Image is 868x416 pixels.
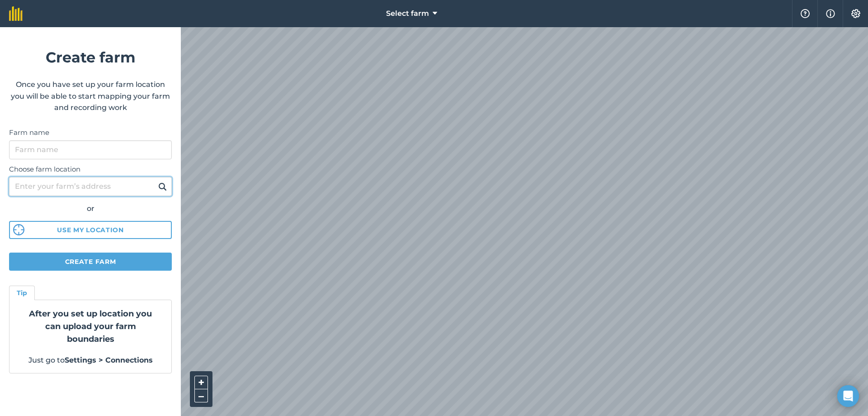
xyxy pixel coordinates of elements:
label: Choose farm location [9,164,172,175]
button: + [194,376,208,389]
img: svg+xml;base64,PHN2ZyB4bWxucz0iaHR0cDovL3d3dy53My5vcmcvMjAwMC9zdmciIHdpZHRoPSIxNyIgaGVpZ2h0PSIxNy... [826,8,835,19]
img: svg+xml;base64,PHN2ZyB4bWxucz0iaHR0cDovL3d3dy53My5vcmcvMjAwMC9zdmciIHdpZHRoPSIxOSIgaGVpZ2h0PSIyNC... [158,181,167,192]
button: Use my location [9,221,172,239]
label: Farm name [9,127,172,138]
button: – [194,389,208,402]
button: Create farm [9,253,172,271]
img: A question mark icon [800,9,811,18]
p: Just go to [20,354,160,366]
div: or [9,203,172,215]
p: Once you have set up your farm location you will be able to start mapping your farm and recording... [9,79,172,114]
span: Select farm [386,8,429,19]
img: A cog icon [850,9,861,18]
strong: Settings > Connections [65,356,153,364]
h4: Tip [17,288,27,298]
strong: After you set up location you can upload your farm boundaries [29,309,152,344]
img: fieldmargin Logo [9,6,23,21]
input: Farm name [9,140,172,159]
h1: Create farm [9,46,172,69]
div: Open Intercom Messenger [837,385,859,407]
img: svg%3e [13,224,24,235]
input: Enter your farm’s address [9,177,172,196]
